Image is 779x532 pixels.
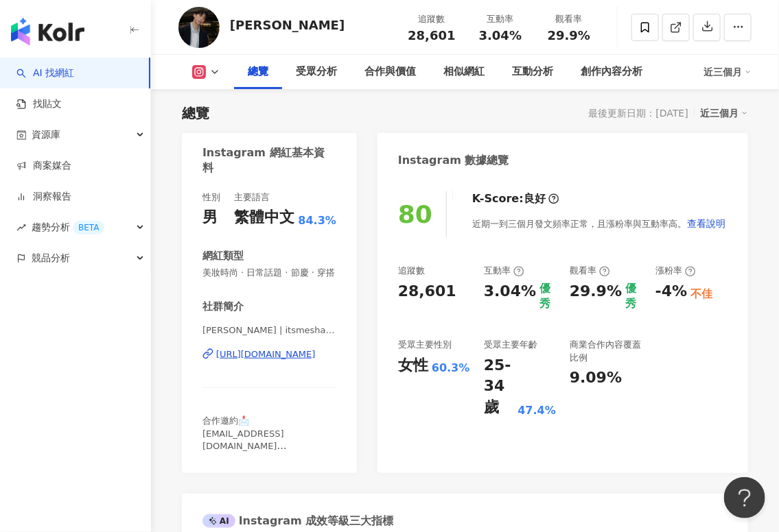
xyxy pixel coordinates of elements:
[16,223,26,232] span: rise
[570,367,622,389] div: 9.09%
[202,300,244,314] div: 社群簡介
[16,159,71,173] a: 商案媒合
[479,29,522,43] span: 3.04%
[484,265,524,277] div: 互動率
[73,221,104,234] div: BETA
[32,212,104,243] span: 趨勢分析
[625,281,642,312] div: 優秀
[202,267,336,279] span: 美妝時尚 · 日常話題 · 節慶 · 穿搭
[16,66,74,80] a: searchAI 找網紅
[398,339,452,351] div: 受眾主要性別
[704,61,752,83] div: 近三個月
[432,361,470,376] div: 60.3%
[690,287,712,302] div: 不佳
[202,415,303,476] span: 合作邀約📩 [EMAIL_ADDRESS][DOMAIN_NAME] My Work / @shanemakeupdream
[686,210,726,237] button: 查看說明
[398,200,432,228] div: 80
[364,64,416,80] div: 合作與價值
[518,403,556,418] div: 47.4%
[687,218,725,229] span: 查看說明
[570,265,610,277] div: 觀看率
[234,191,270,204] div: 主要語言
[234,207,294,228] div: 繁體中文
[543,12,595,26] div: 觀看率
[700,104,748,122] div: 近三個月
[484,339,537,351] div: 受眾主要年齡
[398,355,428,376] div: 女性
[443,64,485,80] div: 相似網紅
[32,119,60,150] span: 資源庫
[16,190,71,204] a: 洞察報告
[589,108,688,119] div: 最後更新日期：[DATE]
[202,514,235,528] div: AI
[484,281,536,312] div: 3.04%
[581,64,642,80] div: 創作內容分析
[484,355,514,418] div: 25-34 歲
[248,64,268,80] div: 總覽
[398,265,425,277] div: 追蹤數
[11,18,84,45] img: logo
[32,243,70,274] span: 競品分析
[655,265,696,277] div: 漲粉率
[202,324,336,337] span: [PERSON_NAME] | itsmeshanelow
[472,191,559,206] div: K-Score :
[296,64,337,80] div: 受眾分析
[16,97,62,111] a: 找貼文
[178,7,220,48] img: KOL Avatar
[202,191,220,204] div: 性別
[202,513,393,529] div: Instagram 成效等級三大指標
[474,12,526,26] div: 互動率
[406,12,458,26] div: 追蹤數
[298,213,336,228] span: 84.3%
[539,281,556,312] div: 優秀
[398,281,456,302] div: 28,601
[216,348,316,361] div: [URL][DOMAIN_NAME]
[570,281,622,312] div: 29.9%
[408,28,455,43] span: 28,601
[570,339,642,363] div: 商業合作內容覆蓋比例
[724,477,765,518] iframe: Help Scout Beacon - Open
[472,210,726,237] div: 近期一到三個月發文頻率正常，且漲粉率與互動率高。
[512,64,553,80] div: 互動分析
[524,191,546,206] div: 良好
[202,207,218,228] div: 男
[202,145,329,176] div: Instagram 網紅基本資料
[230,16,345,34] div: [PERSON_NAME]
[182,104,209,123] div: 總覽
[548,29,590,43] span: 29.9%
[398,153,509,168] div: Instagram 數據總覽
[655,281,687,302] div: -4%
[202,348,336,361] a: [URL][DOMAIN_NAME]
[202,249,244,263] div: 網紅類型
